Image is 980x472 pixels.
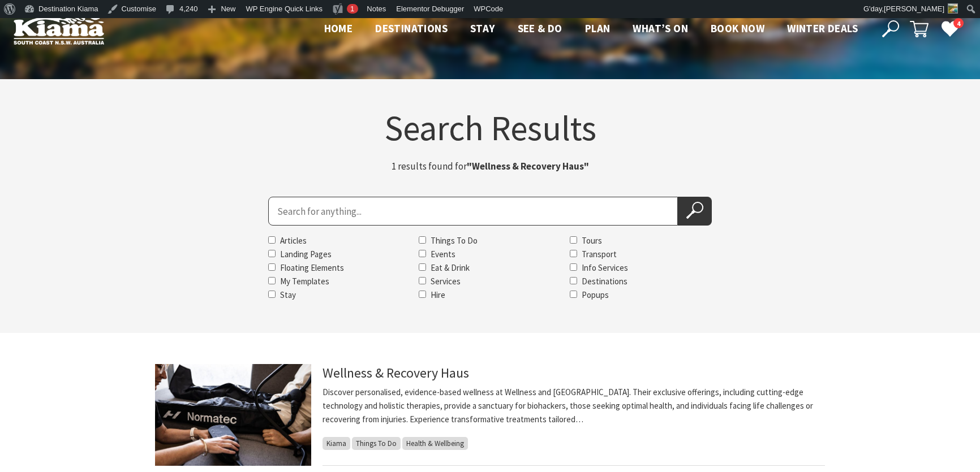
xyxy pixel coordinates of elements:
p: 1 results found for [349,159,631,174]
span: Plan [585,21,611,35]
span: 4 [953,18,964,29]
span: Winter Deals [787,21,858,35]
span: Things To Do [352,437,401,450]
img: Normatec Boots [155,364,311,466]
label: Transport [582,249,617,259]
strong: "Wellness & Recovery Haus" [467,160,589,172]
span: 1 [350,5,354,13]
h1: Search Results [155,110,825,145]
input: Search for: [268,197,678,226]
span: Home [324,21,353,35]
span: Kiama [323,437,350,450]
span: See & Do [518,21,562,35]
span: [PERSON_NAME] [884,5,944,13]
span: What’s On [633,21,688,35]
label: Tours [582,235,602,246]
img: Kiama Logo [14,14,104,45]
label: Eat & Drink [431,262,470,273]
label: Destinations [582,276,627,287]
label: My Templates [280,276,329,287]
span: Destinations [375,21,448,35]
label: Services [431,276,461,287]
p: Discover personalised, evidence-based wellness at Wellness and [GEOGRAPHIC_DATA]. Their exclusive... [323,386,825,426]
nav: Main Menu [313,20,869,38]
label: Popups [582,289,609,300]
label: Hire [431,289,445,300]
span: Health & Wellbeing [402,437,468,450]
label: Landing Pages [280,249,332,259]
label: Events [431,249,455,259]
label: Info Services [582,262,628,273]
span: Book now [711,21,764,35]
label: Stay [280,289,296,300]
label: Floating Elements [280,262,344,273]
a: 4 [941,20,958,37]
a: Wellness & Recovery Haus [323,364,469,382]
label: Articles [280,235,307,246]
span: Stay [470,21,495,35]
label: Things To Do [431,235,478,246]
